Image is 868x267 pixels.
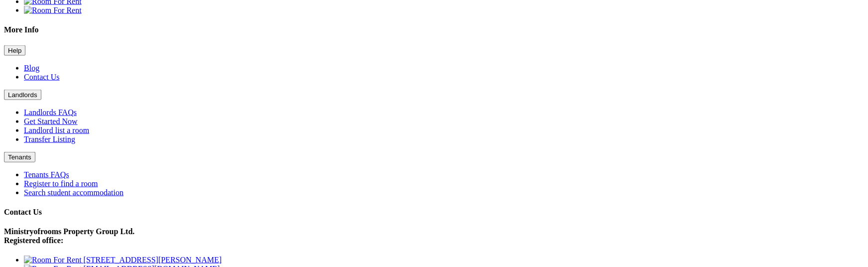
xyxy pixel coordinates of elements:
a: [STREET_ADDRESS][PERSON_NAME] [24,256,222,264]
span: [STREET_ADDRESS][PERSON_NAME] [84,256,222,264]
a: Instagram [24,6,82,14]
a: Get Started Now [24,117,78,126]
a: Register to find a room [24,179,98,188]
a: Landlord list a room [24,126,89,134]
img: Room For Rent [24,6,82,15]
a: Tenants FAQs [24,170,69,179]
a: Contact Us [24,73,60,81]
button: Landlords [4,90,41,100]
h4: More Info [4,25,864,34]
button: Tenants [4,152,35,162]
img: Room For Rent [24,256,82,265]
h4: Ministryofrooms Property Group Ltd. Registered office: [4,227,864,245]
a: Landlords FAQs [24,108,77,117]
button: Help [4,45,25,56]
a: Transfer Listing [24,135,75,143]
h4: Contact Us [4,208,864,217]
a: Search student accommodation [24,188,124,197]
a: Blog [24,64,39,72]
